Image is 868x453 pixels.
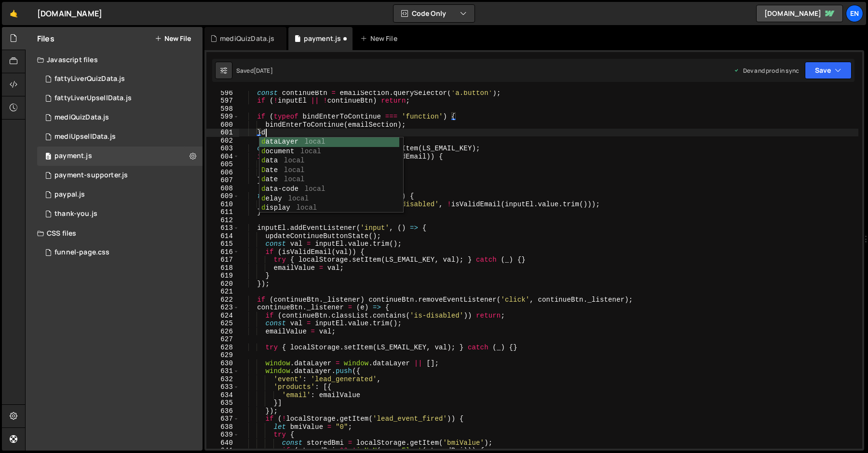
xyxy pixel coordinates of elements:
[206,375,239,384] div: 632
[206,216,239,225] div: 612
[206,423,239,431] div: 638
[54,75,125,83] div: fattyLiverQuizData.js
[206,360,239,368] div: 630
[26,224,203,243] div: CSS files
[206,89,239,97] div: 596
[206,415,239,423] div: 637
[206,160,239,169] div: 605
[206,391,239,400] div: 634
[37,166,203,185] div: 16956/46552.js
[37,127,203,147] div: 16956/46701.js
[236,67,273,75] div: Saved
[54,171,128,180] div: payment-supporter.js
[54,133,116,141] div: mediUpsellData.js
[206,312,239,320] div: 624
[206,248,239,256] div: 616
[37,108,203,127] div: 16956/46700.js
[360,34,401,43] div: New File
[206,296,239,304] div: 622
[805,62,852,79] button: Save
[206,169,239,177] div: 606
[37,147,203,166] div: 16956/46551.js
[846,5,863,22] a: En
[206,185,239,193] div: 608
[206,288,239,296] div: 621
[206,232,239,240] div: 614
[206,351,239,360] div: 629
[733,67,799,75] div: Dev and prod in sync
[393,5,475,22] button: Code Only
[206,344,239,352] div: 628
[206,113,239,121] div: 599
[37,89,203,108] div: 16956/46565.js
[206,256,239,264] div: 617
[206,200,239,209] div: 610
[54,152,92,160] div: payment.js
[206,240,239,248] div: 615
[206,439,239,447] div: 640
[220,34,274,43] div: mediQuizData.js
[206,129,239,137] div: 601
[37,69,203,89] div: 16956/46566.js
[206,280,239,288] div: 620
[2,2,26,25] a: 🤙
[54,210,97,218] div: thank-you.js
[206,399,239,407] div: 635
[206,367,239,375] div: 631
[26,50,203,69] div: Javascript files
[756,5,843,22] a: [DOMAIN_NAME]
[54,113,109,122] div: mediQuizData.js
[206,272,239,280] div: 619
[206,407,239,415] div: 636
[206,383,239,391] div: 633
[206,192,239,200] div: 609
[206,145,239,153] div: 603
[155,35,191,42] button: New File
[206,105,239,113] div: 598
[37,33,54,44] h2: Files
[37,8,102,19] div: [DOMAIN_NAME]
[54,248,109,257] div: funnel-page.css
[206,335,239,344] div: 627
[206,431,239,439] div: 639
[206,320,239,328] div: 625
[206,137,239,145] div: 602
[206,328,239,336] div: 626
[206,176,239,185] div: 607
[206,208,239,216] div: 611
[37,243,203,262] div: 16956/47008.css
[254,67,273,75] div: [DATE]
[54,190,85,199] div: paypal.js
[206,224,239,232] div: 613
[206,121,239,129] div: 600
[206,264,239,272] div: 618
[206,153,239,161] div: 604
[37,185,203,204] div: 16956/46550.js
[37,204,203,224] div: 16956/46524.js
[45,153,51,161] span: 0
[206,97,239,105] div: 597
[54,94,132,103] div: fattyLiverUpsellData.js
[206,304,239,312] div: 623
[304,34,341,43] div: payment.js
